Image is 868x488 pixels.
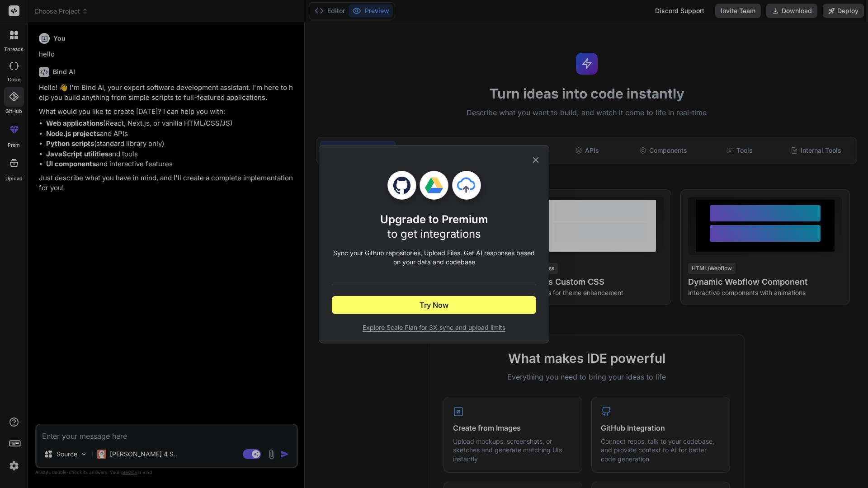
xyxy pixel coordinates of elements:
p: Sync your Github repositories, Upload Files. Get AI responses based on your data and codebase [332,249,536,267]
span: to get integrations [387,227,481,240]
span: Explore Scale Plan for 3X sync and upload limits [332,323,536,332]
span: Try Now [420,300,448,310]
button: Try Now [332,296,536,314]
h1: Upgrade to Premium [380,212,488,241]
